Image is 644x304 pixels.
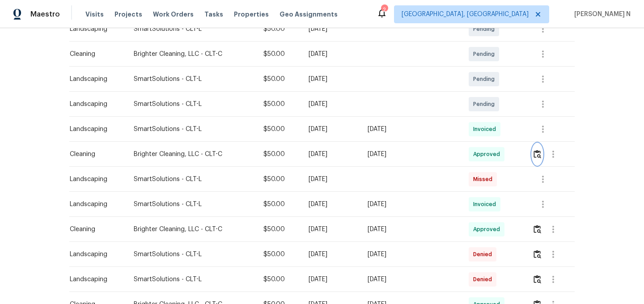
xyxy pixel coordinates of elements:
button: Review Icon [532,219,542,240]
div: SmartSolutions - CLT-L [134,125,250,134]
div: Landscaping [70,275,119,284]
div: $50.00 [263,275,294,284]
span: Tasks [204,11,223,17]
div: $50.00 [263,200,294,209]
div: [DATE] [309,150,353,159]
div: [DATE] [309,50,353,59]
div: Landscaping [70,175,119,184]
div: [DATE] [309,250,353,259]
div: Landscaping [70,100,119,109]
div: $50.00 [263,175,294,184]
div: [DATE] [309,225,353,234]
button: Review Icon [532,144,542,165]
button: Review Icon [532,244,542,265]
span: Properties [234,10,269,19]
div: $50.00 [263,150,294,159]
div: Brighter Cleaning, LLC - CLT-C [134,50,250,59]
div: Landscaping [70,75,119,84]
div: $50.00 [263,100,294,109]
div: 2 [381,5,387,14]
div: [DATE] [309,125,353,134]
div: Brighter Cleaning, LLC - CLT-C [134,225,250,234]
div: [DATE] [309,200,353,209]
div: Landscaping [70,250,119,259]
div: [DATE] [309,100,353,109]
div: $50.00 [263,75,294,84]
div: SmartSolutions - CLT-L [134,175,250,184]
div: [DATE] [368,200,454,209]
span: Geo Assignments [280,10,338,19]
div: SmartSolutions - CLT-L [134,200,250,209]
span: [GEOGRAPHIC_DATA], [GEOGRAPHIC_DATA] [402,10,529,19]
div: SmartSolutions - CLT-L [134,275,250,284]
div: Brighter Cleaning, LLC - CLT-C [134,150,250,159]
img: Review Icon [534,225,541,233]
span: Approved [473,150,504,159]
div: Cleaning [70,50,119,59]
span: Pending [473,100,498,109]
div: [DATE] [309,275,353,284]
span: Approved [473,225,504,234]
div: [DATE] [309,75,353,84]
div: [DATE] [368,125,454,134]
div: Landscaping [70,25,119,34]
div: [DATE] [368,275,454,284]
div: SmartSolutions - CLT-L [134,250,250,259]
span: Maestro [30,10,60,19]
div: Cleaning [70,225,119,234]
span: Pending [473,25,498,34]
span: Denied [473,275,496,284]
div: [DATE] [309,25,353,34]
div: [DATE] [309,175,353,184]
span: Missed [473,175,496,184]
div: $50.00 [263,25,294,34]
div: $50.00 [263,125,294,134]
span: Work Orders [153,10,194,19]
span: Projects [114,10,142,19]
div: [DATE] [368,250,454,259]
div: $50.00 [263,50,294,59]
div: $50.00 [263,250,294,259]
img: Review Icon [534,250,541,258]
div: Landscaping [70,125,119,134]
span: Pending [473,50,498,59]
span: Invoiced [473,200,500,209]
div: [DATE] [368,225,454,234]
div: $50.00 [263,225,294,234]
button: Review Icon [532,269,542,290]
div: [DATE] [368,150,454,159]
span: Visits [85,10,104,19]
div: SmartSolutions - CLT-L [134,100,250,109]
div: Cleaning [70,150,119,159]
span: Denied [473,250,496,259]
img: Review Icon [534,150,541,158]
img: Review Icon [534,275,541,283]
span: Invoiced [473,125,500,134]
div: SmartSolutions - CLT-L [134,25,250,34]
div: SmartSolutions - CLT-L [134,75,250,84]
span: Pending [473,75,498,84]
span: [PERSON_NAME] N [571,10,631,19]
div: Landscaping [70,200,119,209]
